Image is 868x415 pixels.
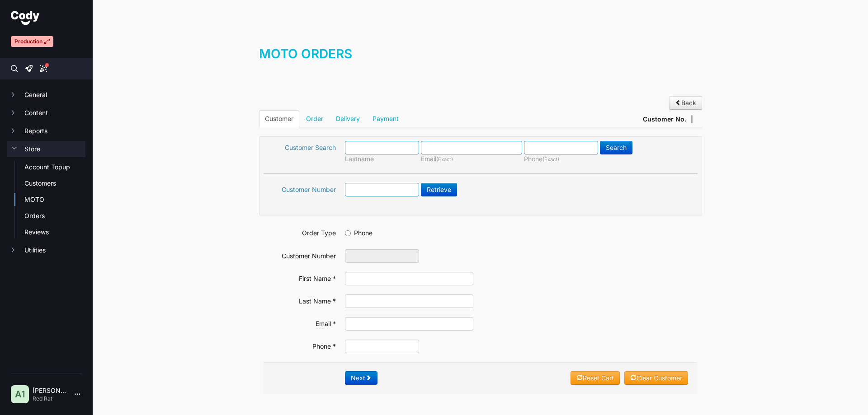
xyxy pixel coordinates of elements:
[830,377,868,415] iframe: LiveChat chat widget
[643,115,686,124] span: Customer No.
[264,317,336,328] label: Email *
[264,249,336,261] label: Customer Number
[7,105,85,121] button: Content
[33,395,67,402] p: Red Rat
[542,156,559,163] small: (Exact)
[571,371,620,385] a: Reset Cart
[264,272,336,283] label: First Name *
[24,228,85,237] a: Reviews
[345,154,421,163] div: Lastname
[436,156,453,163] small: (Exact)
[259,45,702,72] h1: MOTO Orders
[524,154,600,164] div: Phone
[345,230,351,236] input: Phone
[300,110,329,127] a: Order
[264,294,336,306] label: Last Name *
[330,110,366,127] a: Delivery
[24,211,85,220] a: Orders
[264,183,336,194] label: Customer Number
[7,141,85,157] button: Store
[11,36,53,47] div: production
[24,179,85,188] a: Customers
[24,163,85,172] a: Account Topup
[24,195,85,204] a: MOTO
[7,242,85,258] button: Utilities
[600,141,632,154] button: Search
[691,115,693,124] span: |
[264,226,336,238] label: Order Type
[33,386,67,395] p: [PERSON_NAME] | 1876
[345,371,377,385] button: Next
[421,183,457,196] button: Retrieve
[7,87,85,103] button: General
[264,141,336,152] label: Customer Search
[367,110,405,127] a: Payment
[345,226,373,238] label: Phone
[259,110,299,127] a: Customer
[669,96,702,110] a: Back
[624,371,688,385] a: Clear Customer
[421,154,524,164] div: Email
[264,340,336,351] label: Phone *
[7,123,85,139] button: Reports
